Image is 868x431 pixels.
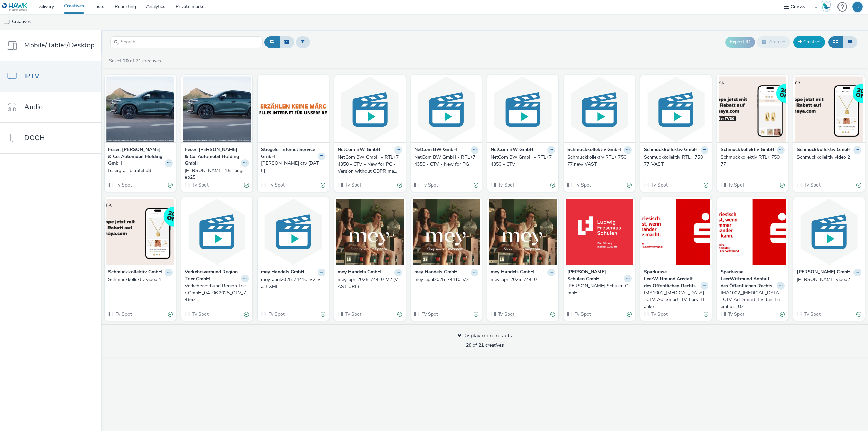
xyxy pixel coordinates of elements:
button: Archive [757,36,790,48]
strong: NetCom BW GmbH [414,146,457,154]
a: [PERSON_NAME] Schulen GmbH [567,282,632,296]
div: Schmuckkollektiv RTL+ 75077 [721,154,782,168]
img: NetCom BW GmbH - RTL+74350 - CTV - New for PG visual [413,76,480,142]
img: Schmuckkollektiv video 2 visual [795,76,863,142]
div: [PERSON_NAME] ctv [DATE] [261,160,323,174]
strong: Schmuckkollektiv GmbH [567,146,621,154]
div: Valid [244,181,249,189]
img: NetCom BW GmbH - RTL+74350 - CTV visual [489,76,557,142]
img: undefined Logo [2,3,28,11]
div: IMA1002_[MEDICAL_DATA]_CTV-Ad_Smart_TV_Lars_Hauke [644,290,706,310]
button: Export ID [725,37,755,47]
strong: mey Handels GmbH [414,269,458,276]
span: DOOH [24,133,45,143]
span: Tv Spot [268,311,285,317]
div: Valid [321,181,325,189]
span: Mobile/Tablet/Desktop [24,40,95,50]
a: NetCom BW GmbH - RTL+74350 - CTV [491,154,555,168]
a: NetCom BW GmbH - RTL+74350 - CTV - New for PG - Version without GDPR macros [338,154,402,175]
span: Tv Spot [421,311,438,317]
div: Valid [474,311,478,318]
strong: Verkehrsverbund Region Trier GmbH [185,269,240,282]
div: [PERSON_NAME]-15s-augsep25 [185,167,246,181]
a: mey-april2025-74410_V2_Vast XML [261,276,325,290]
div: fesergraf_bitrateEdit [108,167,170,174]
a: Schmuckkollektiv video 1 [108,276,173,283]
span: of 21 creatives [466,342,504,348]
div: Valid [704,311,708,318]
div: Schmuckkollektiv video 1 [108,276,170,283]
button: Grid [828,36,843,48]
span: Tv Spot [651,311,668,317]
strong: [PERSON_NAME] GmbH [797,269,851,276]
div: Valid [627,311,632,318]
span: Tv Spot [115,182,132,188]
a: Select of 21 creatives [108,58,164,64]
div: NetCom BW GmbH - RTL+74350 - CTV [491,154,552,168]
img: Ludwig Fresenius Schulen GmbH visual [566,199,633,265]
div: Valid [856,181,861,189]
div: IMA1002_[MEDICAL_DATA]_CTV-Ad_Smart_TV_Jan_Leemhuis_02 [721,290,782,310]
a: Verkehrsverbund Region Trier GmbH_04.-06.2025_OLV_74662 [185,282,249,303]
strong: mey Handels GmbH [338,269,381,276]
div: Valid [627,181,632,189]
div: NetCom BW GmbH - RTL+74350 - CTV - New for PG - Version without GDPR macros [338,154,399,175]
img: mey-april2025-74410_V2_Vast XML visual [259,199,327,265]
a: Schmuckkollektiv RTL+ 75077 [721,154,785,168]
strong: [PERSON_NAME] Schulen GmbH [567,269,622,282]
button: Table [843,36,857,48]
img: Schmuckkollektiv RTL+ 75077 new VAST visual [566,76,633,142]
div: [PERSON_NAME] video2 [797,276,859,283]
div: FJ [855,2,860,12]
img: mey-april2025-74410_V2 visual [413,199,480,265]
div: Valid [244,311,249,318]
strong: Feser, [PERSON_NAME] & Co. Automobil Holding GmbH [108,146,163,167]
span: Tv Spot [804,311,821,317]
span: Tv Spot [421,182,438,188]
a: Hawk Academy [821,1,834,12]
span: Tv Spot [115,311,132,317]
span: Tv Spot [727,311,744,317]
a: IMA1002_[MEDICAL_DATA]_CTV-Ad_Smart_TV_Jan_Leemhuis_02 [721,290,785,310]
img: Verkehrsverbund Region Trier GmbH_04.-06.2025_OLV_74662 visual [183,199,251,265]
span: Tv Spot [727,182,744,188]
div: Schmuckkollektiv RTL+ 75077 new VAST [567,154,629,168]
strong: 20 [123,58,129,64]
a: NetCom BW GmbH - RTL+74350 - CTV - New for PG [414,154,479,168]
div: Valid [474,181,478,189]
img: feser-graf-15s-augsep25 visual [183,76,251,142]
span: Tv Spot [804,182,821,188]
strong: Schmuckkollektiv GmbH [797,146,851,154]
span: Tv Spot [268,182,285,188]
strong: NetCom BW GmbH [491,146,533,154]
span: IPTV [24,71,39,81]
div: mey-april2025-74410_V2_Vast XML [261,276,323,290]
img: Schmuckkollektiv video 1 visual [106,199,174,265]
input: Search... [110,36,263,48]
img: NetCom BW GmbH - RTL+74350 - CTV - New for PG - Version without GDPR macros visual [336,76,404,142]
strong: mey Handels GmbH [261,269,304,276]
a: Schmuckkollektiv video 2 [797,154,861,161]
div: mey-april2025-74410 [491,276,552,283]
div: Hawk Academy [821,1,831,12]
img: Schmuckkollektiv RTL+ 75077_VAST visual [642,76,710,142]
div: Valid [168,311,173,318]
a: IMA1002_[MEDICAL_DATA]_CTV-Ad_Smart_TV_Lars_Hauke [644,290,708,310]
a: [PERSON_NAME] video2 [797,276,861,283]
span: Tv Spot [497,182,514,188]
strong: Schmuckkollektiv GmbH [721,146,774,154]
div: Verkehrsverbund Region Trier GmbH_04.-06.2025_OLV_74662 [185,282,246,303]
span: Tv Spot [651,182,668,188]
strong: 20 [466,342,471,348]
div: mey-april2025-74410_V2 (VAST URL) [338,276,399,290]
a: Creative [793,36,825,48]
div: Display more results [458,332,512,340]
strong: Schmuckkollektiv GmbH [644,146,698,154]
div: Valid [704,181,708,189]
div: Valid [780,311,785,318]
img: IMA1002_T3_CTV-Ad_Smart_TV_Jan_Leemhuis_02 visual [719,199,787,265]
a: Schmuckkollektiv RTL+ 75077_VAST [644,154,708,168]
div: NetCom BW GmbH - RTL+74350 - CTV - New for PG [414,154,476,168]
div: [PERSON_NAME] Schulen GmbH [567,282,629,296]
span: Tv Spot [574,182,591,188]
